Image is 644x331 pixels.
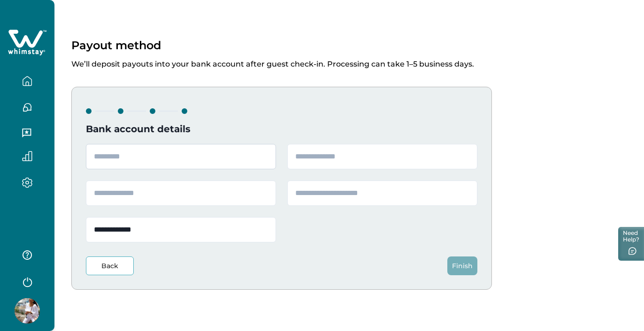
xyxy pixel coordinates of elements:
[71,38,161,52] p: Payout method
[86,256,134,275] button: Back
[86,123,477,135] h4: Bank account details
[15,298,40,323] img: Whimstay Host
[71,52,627,69] p: We’ll deposit payouts into your bank account after guest check-in. Processing can take 1–5 busine...
[447,256,477,275] button: Finish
